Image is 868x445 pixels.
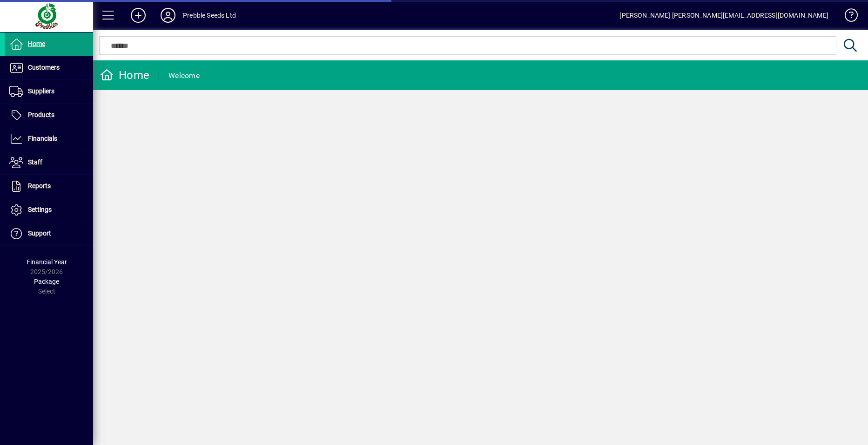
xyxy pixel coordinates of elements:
div: Home [100,68,149,83]
span: Home [28,40,45,47]
div: Prebble Seeds Ltd [183,8,236,23]
button: Profile [153,7,183,24]
span: Financials [28,135,57,142]
a: Financials [5,127,93,151]
div: Welcome [168,68,200,83]
span: Settings [28,206,52,213]
span: Products [28,111,54,118]
a: Customers [5,56,93,79]
a: Suppliers [5,80,93,103]
a: Staff [5,151,93,174]
span: Financial Year [27,258,67,266]
span: Suppliers [28,87,54,95]
span: Package [34,278,59,285]
a: Support [5,222,93,245]
a: Knowledge Base [838,2,856,32]
span: Support [28,229,51,237]
a: Settings [5,198,93,222]
span: Reports [28,182,51,190]
span: Staff [28,158,42,166]
a: Products [5,104,93,127]
span: Customers [28,64,60,71]
a: Reports [5,175,93,198]
button: Add [123,7,153,24]
div: [PERSON_NAME] [PERSON_NAME][EMAIL_ADDRESS][DOMAIN_NAME] [619,8,828,23]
